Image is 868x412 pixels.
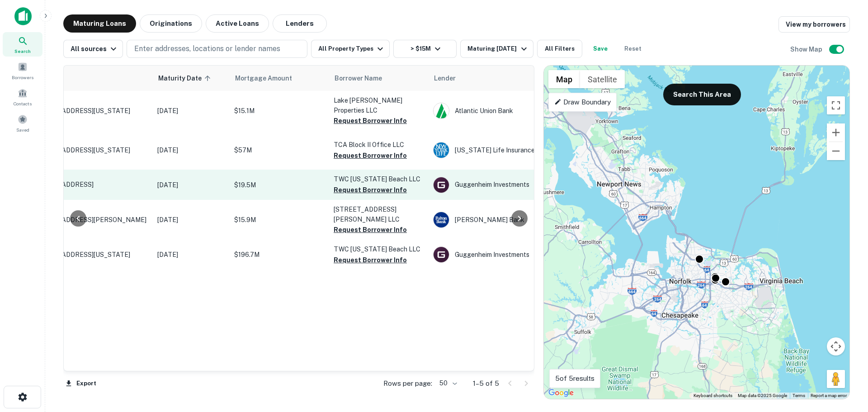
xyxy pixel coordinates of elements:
p: $196.7M [234,250,325,260]
button: Maturing [DATE] [460,40,533,58]
img: Google [546,387,576,399]
div: Guggenheim Investments [433,246,569,263]
a: Open this area in Google Maps (opens a new window) [546,387,576,399]
button: Request Borrower Info [334,255,407,265]
button: Search This Area [663,84,741,105]
div: All sources [71,43,119,54]
span: Saved [16,126,29,133]
button: Zoom out [827,142,845,160]
p: [DATE] [157,215,225,225]
button: Toggle fullscreen view [827,96,845,114]
h6: Show Map [790,44,824,54]
p: 5 of 5 results [555,373,594,384]
p: $15.1M [234,106,325,116]
div: 0 0 [544,66,849,399]
p: [DATE] [157,106,225,116]
button: > $15M [393,40,457,58]
th: Lender [429,66,573,91]
button: Request Borrower Info [334,224,407,235]
button: Originations [140,14,202,33]
th: Maturity Date [153,66,230,91]
p: [DATE] [157,145,225,155]
div: [PERSON_NAME] Bank [433,212,569,228]
p: 1–5 of 5 [473,378,499,389]
th: Mortgage Amount [230,66,329,91]
p: $15.9M [234,215,325,225]
p: [DATE] [157,250,225,260]
button: Show street map [548,70,580,88]
button: Maturing Loans [63,14,136,33]
div: [US_STATE] Life Insurance Company [433,142,569,158]
p: TWC [US_STATE] Beach LLC [334,174,424,184]
div: Atlantic Union Bank [433,103,569,119]
img: picture [434,212,449,227]
button: Zoom in [827,123,845,142]
p: Draw Boundary [554,97,611,108]
a: Saved [3,111,42,135]
a: Search [3,32,42,57]
p: Lake [PERSON_NAME] Properties LLC [334,95,424,115]
a: Contacts [3,85,42,109]
span: Search [14,47,31,55]
th: Borrower Name [329,66,429,91]
iframe: Chat Widget [823,340,868,383]
button: All Filters [537,40,582,58]
button: Map camera controls [827,337,845,355]
a: Borrowers [3,58,42,83]
p: [DATE] [157,180,225,190]
button: All Property Types [311,40,390,58]
p: Enter addresses, locations or lender names [134,43,280,54]
button: Enter addresses, locations or lender names [127,40,307,58]
button: Request Borrower Info [334,185,407,195]
span: Borrowers [12,74,33,81]
a: Terms (opens in new tab) [793,393,805,398]
div: Guggenheim Investments [433,177,569,193]
button: Lenders [273,14,327,33]
img: capitalize-icon.png [14,7,32,25]
button: Show satellite imagery [580,70,625,88]
button: Keyboard shortcuts [693,393,732,399]
button: All sources [63,40,123,58]
p: $19.5M [234,180,325,190]
button: Save your search to get updates of matches that match your search criteria. [586,40,615,58]
img: picture [434,103,449,118]
span: Mortgage Amount [235,73,304,84]
p: TWC [US_STATE] Beach LLC [334,244,424,254]
div: 50 [436,377,458,390]
p: $57M [234,145,325,155]
a: View my borrowers [778,16,850,33]
span: Lender [434,73,456,84]
img: picture [434,247,449,262]
button: Request Borrower Info [334,150,407,161]
span: Maturity Date [158,73,213,84]
img: picture [434,177,449,193]
div: Maturing [DATE] [467,43,529,54]
span: Map data ©2025 Google [738,393,787,398]
span: Borrower Name [335,73,382,84]
button: Export [63,377,99,390]
span: Contacts [14,100,32,107]
button: Reset [618,40,647,58]
img: picture [434,142,449,158]
button: Request Borrower Info [334,115,407,126]
p: Rows per page: [383,378,432,389]
p: TCA Block II Office LLC [334,140,424,150]
button: Active Loans [206,14,269,33]
a: Report a map error [811,393,847,398]
p: [STREET_ADDRESS][PERSON_NAME] LLC [334,204,424,224]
